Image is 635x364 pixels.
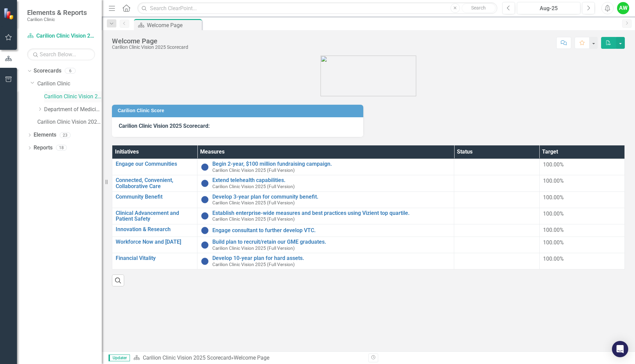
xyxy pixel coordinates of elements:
[116,239,194,245] a: Workforce Now and [DATE]
[201,212,209,220] img: No Information
[197,208,454,224] td: Double-Click to Edit Right Click for Context Menu
[116,210,194,222] a: Clinical Advancement and Patient Safety
[212,255,450,261] a: Develop 10-year plan for hard assets.
[212,262,295,267] span: Carilion Clinic Vision 2025 (Full Version)
[112,45,188,50] div: Carilion Clinic Vision 2025 Scorecard
[109,355,130,361] span: Updater
[517,2,580,14] button: Aug-25
[212,227,450,234] a: Engage consultant to further develop VTC.
[116,161,194,167] a: Engage our Communities
[112,159,197,175] td: Double-Click to Edit Right Click for Context Menu
[112,253,197,269] td: Double-Click to Edit Right Click for Context Menu
[60,132,71,138] div: 23
[118,108,360,113] h3: Carilion Clinic Score
[201,163,209,171] img: No Information
[112,237,197,253] td: Double-Click to Edit Right Click for Context Menu
[212,177,450,183] a: Extend telehealth capabilities.
[34,144,53,152] a: Reports
[116,255,194,261] a: Financial Vitality
[212,194,450,200] a: Develop 3-year plan for community benefit.
[137,2,497,14] input: Search ClearPoint...
[197,253,454,269] td: Double-Click to Edit Right Click for Context Menu
[34,67,61,75] a: Scorecards
[519,4,578,13] div: Aug-25
[543,178,564,184] span: 100.00%
[212,216,295,222] span: Carilion Clinic Vision 2025 (Full Version)
[116,226,194,232] a: Innovation & Research
[201,257,209,265] img: No Information
[27,48,95,60] input: Search Below...
[212,245,295,251] span: Carilion Clinic Vision 2025 (Full Version)
[197,175,454,191] td: Double-Click to Edit Right Click for Context Menu
[112,191,197,208] td: Double-Click to Edit Right Click for Context Menu
[543,210,564,217] span: 100.00%
[112,224,197,237] td: Double-Click to Edit Right Click for Context Menu
[543,194,564,201] span: 100.00%
[201,241,209,249] img: No Information
[27,17,87,22] small: Carilion Clinic
[27,32,95,40] a: Carilion Clinic Vision 2025 Scorecard
[543,239,564,246] span: 100.00%
[212,210,450,216] a: Establish enterprise-wide measures and best practices using Vizient top quartile.
[201,226,209,235] img: No Information
[212,167,295,173] span: Carilion Clinic Vision 2025 (Full Version)
[234,355,269,361] div: Welcome Page
[133,354,363,362] div: »
[212,200,295,205] span: Carilion Clinic Vision 2025 (Full Version)
[212,239,450,245] a: Build plan to recruit/retain our GME graduates.
[197,224,454,237] td: Double-Click to Edit Right Click for Context Menu
[617,2,629,14] button: AW
[112,175,197,191] td: Double-Click to Edit Right Click for Context Menu
[321,56,416,96] img: carilion%20clinic%20logo%202.0.png
[3,8,15,20] img: ClearPoint Strategy
[197,191,454,208] td: Double-Click to Edit Right Click for Context Menu
[44,93,102,101] a: Carilion Clinic Vision 2025 Scorecard
[34,131,56,139] a: Elements
[27,8,87,17] span: Elements & Reports
[37,118,102,126] a: Carilion Clinic Vision 2025 (Full Version)
[543,161,564,168] span: 100.00%
[37,80,102,88] a: Carilion Clinic
[212,184,295,189] span: Carilion Clinic Vision 2025 (Full Version)
[471,5,486,11] span: Search
[201,179,209,187] img: No Information
[44,106,102,114] a: Department of Medicine
[543,227,564,233] span: 100.00%
[112,208,197,224] td: Double-Click to Edit Right Click for Context Menu
[116,194,194,200] a: Community Benefit
[212,161,450,167] a: Begin 2-year, $100 million fundraising campaign.
[543,256,564,262] span: 100.00%
[462,3,496,13] button: Search
[56,145,67,151] div: 18
[65,68,76,74] div: 6
[197,159,454,175] td: Double-Click to Edit Right Click for Context Menu
[197,237,454,253] td: Double-Click to Edit Right Click for Context Menu
[143,355,231,361] a: Carilion Clinic Vision 2025 Scorecard
[612,341,628,357] div: Open Intercom Messenger
[147,21,200,29] div: Welcome Page
[112,37,188,45] div: Welcome Page
[116,177,194,189] a: Connected, Convenient, Collaborative Care
[119,123,210,129] strong: Carilion Clinic Vision 2025 Scorecard:
[201,196,209,204] img: No Information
